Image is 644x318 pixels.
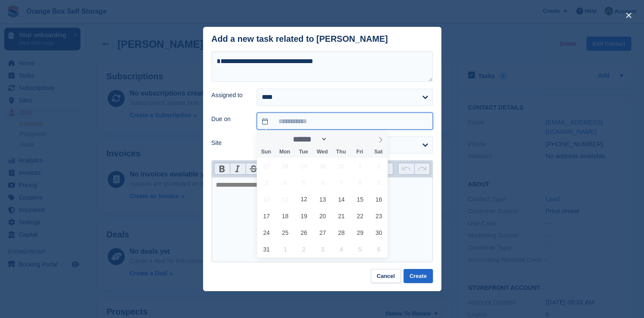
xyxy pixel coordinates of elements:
[333,241,349,257] span: September 4, 2025
[314,174,331,191] span: August 6, 2025
[290,135,328,144] select: Month
[295,224,312,241] span: August 26, 2025
[370,158,387,174] span: August 2, 2025
[295,208,312,224] span: August 19, 2025
[352,224,368,241] span: August 29, 2025
[258,241,275,257] span: August 31, 2025
[258,224,275,241] span: August 24, 2025
[277,224,294,241] span: August 25, 2025
[246,163,261,174] button: Strikethrough
[352,241,368,257] span: September 5, 2025
[212,91,247,100] label: Assigned to
[333,208,349,224] span: August 21, 2025
[275,149,294,155] span: Mon
[258,174,275,191] span: August 3, 2025
[295,191,312,208] span: August 12, 2025
[327,135,354,144] input: Year
[212,34,388,44] div: Add a new task related to [PERSON_NAME]
[622,9,635,22] button: close
[370,191,387,208] span: August 16, 2025
[212,139,247,147] label: Site
[295,158,312,174] span: July 29, 2025
[370,224,387,241] span: August 30, 2025
[370,174,387,191] span: August 9, 2025
[314,208,331,224] span: August 20, 2025
[277,241,294,257] span: September 1, 2025
[212,115,247,124] label: Due on
[258,191,275,208] span: August 10, 2025
[277,191,294,208] span: August 11, 2025
[370,241,387,257] span: September 6, 2025
[314,224,331,241] span: August 27, 2025
[277,174,294,191] span: August 4, 2025
[333,158,349,174] span: July 31, 2025
[295,174,312,191] span: August 5, 2025
[294,149,313,155] span: Tue
[369,149,388,155] span: Sat
[314,241,331,257] span: September 3, 2025
[414,163,430,174] button: Redo
[258,158,275,174] span: July 27, 2025
[352,191,368,208] span: August 15, 2025
[257,149,275,155] span: Sun
[370,208,387,224] span: August 23, 2025
[314,191,331,208] span: August 13, 2025
[371,269,401,283] button: Cancel
[314,158,331,174] span: July 30, 2025
[404,269,432,283] button: Create
[277,208,294,224] span: August 18, 2025
[333,174,349,191] span: August 7, 2025
[352,174,368,191] span: August 8, 2025
[295,241,312,257] span: September 2, 2025
[352,158,368,174] span: August 1, 2025
[333,191,349,208] span: August 14, 2025
[230,163,246,174] button: Italic
[352,208,368,224] span: August 22, 2025
[398,163,414,174] button: Undo
[350,149,369,155] span: Fri
[277,158,294,174] span: July 28, 2025
[313,149,332,155] span: Wed
[333,224,349,241] span: August 28, 2025
[215,163,230,174] button: Bold
[258,208,275,224] span: August 17, 2025
[332,149,350,155] span: Thu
